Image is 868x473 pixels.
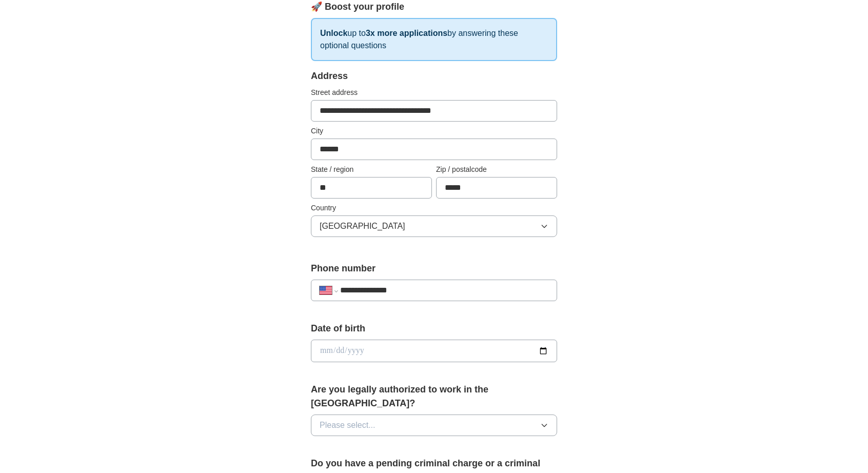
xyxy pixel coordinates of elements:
label: City [311,126,557,136]
button: [GEOGRAPHIC_DATA] [311,215,557,237]
div: Address [311,69,557,83]
strong: Unlock [320,29,347,37]
span: Please select... [320,419,376,431]
span: [GEOGRAPHIC_DATA] [320,220,405,232]
label: Country [311,203,557,213]
label: Zip / postalcode [436,164,557,175]
strong: 3x more applications [366,29,447,37]
label: State / region [311,164,432,175]
label: Are you legally authorized to work in the [GEOGRAPHIC_DATA]? [311,383,557,410]
label: Phone number [311,262,557,275]
button: Please select... [311,415,557,436]
label: Street address [311,87,557,98]
p: up to by answering these optional questions [311,18,557,61]
label: Date of birth [311,322,557,336]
